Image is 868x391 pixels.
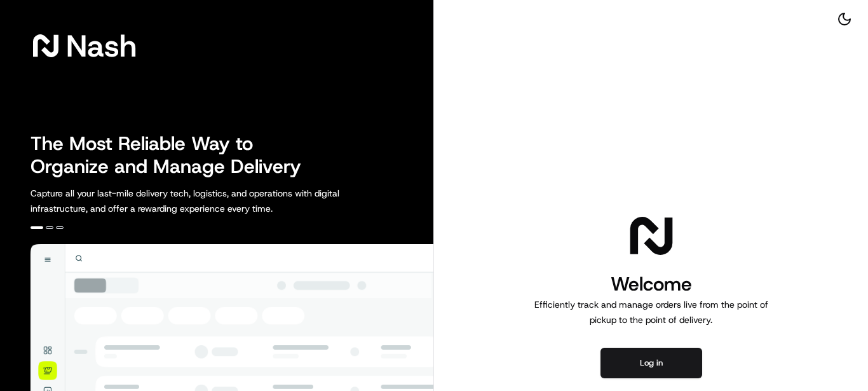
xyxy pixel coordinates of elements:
h1: Welcome [529,271,773,297]
span: Nash [66,33,137,58]
p: Capture all your last-mile delivery tech, logistics, and operations with digital infrastructure, ... [31,186,397,216]
p: Efficiently track and manage orders live from the point of pickup to the point of delivery. [529,297,773,327]
h2: The Most Reliable Way to Organize and Manage Delivery [31,132,315,178]
button: Log in [600,348,702,378]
